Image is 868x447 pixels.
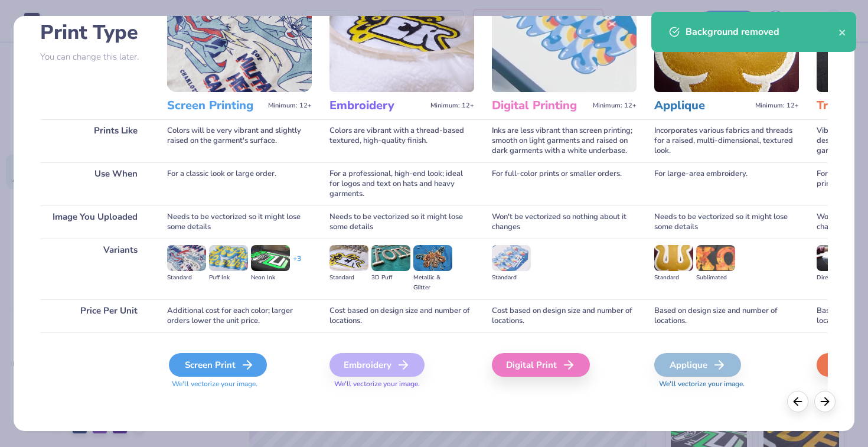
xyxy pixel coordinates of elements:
img: Direct-to-film [817,245,856,271]
div: Digital Print [492,353,590,377]
h3: Screen Printing [167,98,263,113]
div: Neon Ink [251,273,290,283]
div: Metallic & Glitter [413,273,452,293]
div: Screen Print [169,353,267,377]
div: Based on design size and number of locations. [654,299,799,332]
div: Sublimated [696,273,735,283]
div: Standard [492,273,531,283]
div: Standard [654,273,693,283]
div: Background removed [686,25,838,39]
div: Needs to be vectorized so it might lose some details [654,205,799,239]
div: Standard [167,273,206,283]
div: Image You Uploaded [40,205,149,239]
img: Standard [329,245,368,271]
span: We'll vectorize your image. [329,379,474,389]
div: Embroidery [329,353,425,377]
span: Minimum: 12+ [268,102,312,110]
img: Puff Ink [209,245,248,271]
div: Prints Like [40,119,149,162]
div: Needs to be vectorized so it might lose some details [329,205,474,239]
img: Standard [492,245,531,271]
button: close [838,25,847,39]
div: Cost based on design size and number of locations. [329,299,474,332]
div: For a classic look or large order. [167,162,312,205]
div: Standard [329,273,368,283]
div: Colors are vibrant with a thread-based textured, high-quality finish. [329,119,474,162]
img: Standard [654,245,693,271]
span: Minimum: 12+ [593,102,637,110]
div: For full-color prints or smaller orders. [492,162,637,205]
div: Needs to be vectorized so it might lose some details [167,205,312,239]
div: For large-area embroidery. [654,162,799,205]
div: 3D Puff [371,273,410,283]
h3: Digital Printing [492,98,588,113]
img: Standard [167,245,206,271]
img: Metallic & Glitter [413,245,452,271]
div: Direct-to-film [817,273,856,283]
span: We'll vectorize your image. [654,379,799,389]
div: Cost based on design size and number of locations. [492,299,637,332]
div: Inks are less vibrant than screen printing; smooth on light garments and raised on dark garments ... [492,119,637,162]
span: Minimum: 12+ [755,102,799,110]
h3: Applique [654,98,750,113]
div: Price Per Unit [40,299,149,332]
span: We'll vectorize your image. [167,379,312,389]
div: Additional cost for each color; larger orders lower the unit price. [167,299,312,332]
span: Minimum: 12+ [430,102,474,110]
div: Incorporates various fabrics and threads for a raised, multi-dimensional, textured look. [654,119,799,162]
img: Neon Ink [251,245,290,271]
img: Sublimated [696,245,735,271]
div: Applique [654,353,741,377]
img: 3D Puff [371,245,410,271]
div: Variants [40,239,149,299]
p: You can change this later. [40,52,149,62]
div: For a professional, high-end look; ideal for logos and text on hats and heavy garments. [329,162,474,205]
h3: Embroidery [329,98,426,113]
div: Won't be vectorized so nothing about it changes [492,205,637,239]
div: Puff Ink [209,273,248,283]
div: + 3 [293,254,301,274]
div: Use When [40,162,149,205]
div: Colors will be very vibrant and slightly raised on the garment's surface. [167,119,312,162]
